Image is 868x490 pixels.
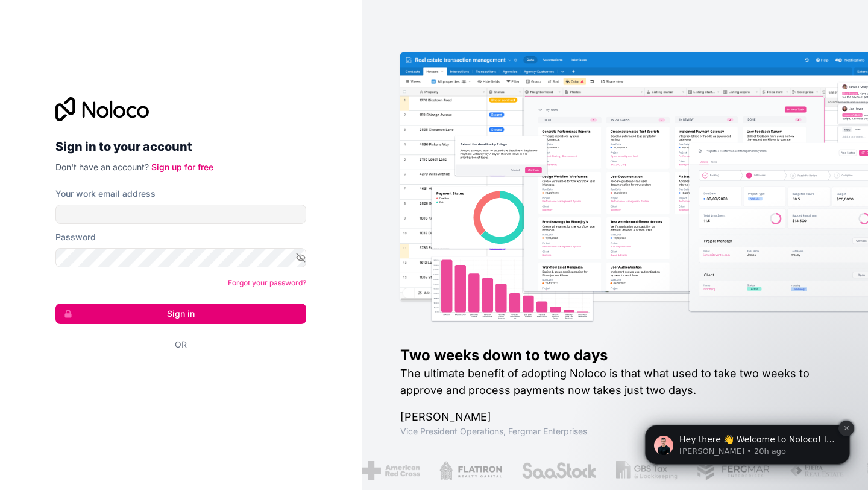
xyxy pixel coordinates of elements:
[55,162,149,172] span: Don't have an account?
[175,339,187,351] span: Or
[627,349,868,484] iframe: Intercom notifications message
[55,304,306,324] button: Sign in
[400,346,829,365] h1: Two weeks down to two days
[228,278,306,287] a: Forgot your password?
[18,76,223,116] div: message notification from Darragh, 20h ago. Hey there 👋 Welcome to Noloco! If you have any questi...
[361,461,420,480] img: /assets/american-red-cross-BAupjrZR.png
[52,86,208,132] span: Hey there 👋 Welcome to Noloco! If you have any questions, just reply to this message. [GEOGRAPHIC...
[55,248,306,267] input: Password
[27,87,46,106] img: Profile image for Darragh
[55,136,306,157] h2: Sign in to your account
[521,461,597,480] img: /assets/saastock-C6Zbiodz.png
[439,461,502,480] img: /assets/flatiron-C8eUkumj.png
[55,205,306,224] input: Email address
[151,162,213,172] a: Sign up for free
[212,72,227,87] button: Dismiss notification
[616,461,678,480] img: /assets/gbstax-C-GtDUiK.png
[400,425,829,437] h1: Vice President Operations , Fergmar Enterprises
[400,365,829,399] h2: The ultimate benefit of adopting Noloco is that what used to take two weeks to approve and proces...
[400,409,829,425] h1: [PERSON_NAME]
[55,188,156,200] label: Your work email address
[52,97,208,108] p: Message from Darragh, sent 20h ago
[55,231,96,243] label: Password
[49,364,303,390] iframe: Sign in with Google Button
